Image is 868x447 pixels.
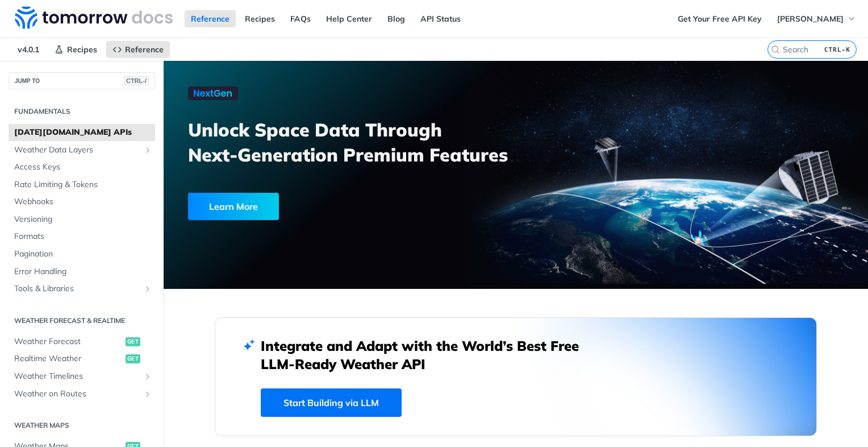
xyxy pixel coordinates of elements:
a: Help Center [320,10,378,27]
a: Pagination [9,246,155,263]
a: Recipes [239,10,281,27]
a: Error Handling [9,263,155,280]
a: Access Keys [9,159,155,176]
a: Rate Limiting & Tokens [9,176,155,193]
span: get [126,354,140,363]
button: Show subpages for Weather Timelines [143,372,152,381]
kbd: CTRL-K [821,44,853,55]
a: Webhooks [9,193,155,210]
a: Weather Data LayersShow subpages for Weather Data Layers [9,142,155,159]
img: NextGen [188,86,238,100]
span: Pagination [14,249,152,260]
span: Realtime Weather [14,353,123,365]
a: Blog [381,10,411,27]
span: get [126,337,140,346]
span: Error Handling [14,266,152,278]
a: FAQs [284,10,317,27]
a: Weather on RoutesShow subpages for Weather on Routes [9,386,155,403]
span: v4.0.1 [11,41,45,58]
span: Reference [125,44,164,55]
span: Formats [14,231,152,242]
span: Webhooks [14,196,152,208]
a: Reference [106,41,170,58]
button: Show subpages for Weather Data Layers [143,146,152,155]
a: Weather TimelinesShow subpages for Weather Timelines [9,368,155,385]
span: Weather on Routes [14,388,140,400]
a: Start Building via LLM [261,388,402,417]
h2: Weather Forecast & realtime [9,316,155,326]
span: Access Keys [14,162,152,173]
button: JUMP TOCTRL-/ [9,72,155,89]
span: Weather Timelines [14,371,140,382]
button: [PERSON_NAME] [771,10,862,27]
span: [PERSON_NAME] [777,14,844,24]
a: Get Your Free API Key [671,10,768,27]
svg: Search [771,45,780,54]
a: Realtime Weatherget [9,350,155,367]
button: Show subpages for Weather on Routes [143,390,152,399]
a: [DATE][DOMAIN_NAME] APIs [9,124,155,141]
span: Recipes [67,44,97,55]
a: Weather Forecastget [9,333,155,350]
span: Weather Data Layers [14,144,140,156]
span: Tools & Libraries [14,283,140,295]
a: Recipes [48,41,103,58]
img: Tomorrow.io Weather API Docs [15,6,173,29]
h3: Unlock Space Data Through Next-Generation Premium Features [188,117,528,167]
span: [DATE][DOMAIN_NAME] APIs [14,127,152,138]
h2: Integrate and Adapt with the World’s Best Free LLM-Ready Weather API [261,337,596,373]
a: API Status [414,10,467,27]
span: Weather Forecast [14,336,123,347]
span: Versioning [14,214,152,225]
a: Tools & LibrariesShow subpages for Tools & Libraries [9,280,155,297]
div: Learn More [188,193,279,220]
span: CTRL-/ [124,76,149,85]
h2: Fundamentals [9,106,155,117]
h2: Weather Maps [9,420,155,431]
a: Formats [9,228,155,245]
button: Show subpages for Tools & Libraries [143,284,152,293]
a: Reference [185,10,236,27]
span: Rate Limiting & Tokens [14,179,152,191]
a: Learn More [188,193,460,220]
a: Versioning [9,211,155,228]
